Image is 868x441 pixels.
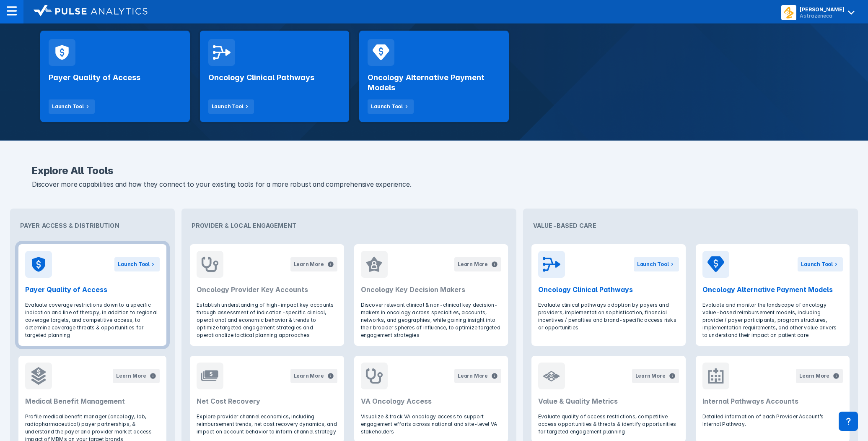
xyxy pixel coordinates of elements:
[783,7,795,18] img: menu button
[839,412,858,431] div: Contact Support
[34,5,148,17] img: logo
[458,372,488,380] div: Learn More
[526,212,855,239] div: Value-Based Care
[116,372,146,380] div: Learn More
[212,103,244,110] div: Launch Tool
[25,301,160,339] p: Evaluate coverage restrictions down to a specific indication and line of therapy, in addition to ...
[637,261,669,268] div: Launch Tool
[454,257,501,271] button: Learn More
[635,372,666,380] div: Learn More
[799,372,829,380] div: Learn More
[538,396,679,406] h2: Value & Quality Metrics
[801,261,833,268] div: Launch Tool
[118,261,150,268] div: Launch Tool
[197,396,337,406] h2: Net Cost Recovery
[32,166,836,176] h2: Explore All Tools
[290,257,337,271] button: Learn More
[197,413,337,436] p: Explore provider channel economics, including reimbursement trends, net cost recovery dynamics, a...
[800,13,845,19] div: Astrazeneca
[7,6,17,16] img: menu--horizontal.svg
[361,396,501,406] h2: VA Oncology Access
[702,301,843,339] p: Evaluate and monitor the landscape of oncology value-based reimbursement models, including provid...
[702,284,843,295] h2: Oncology Alternative Payment Models
[114,257,160,271] button: Launch Tool
[23,5,148,18] a: logo
[13,212,171,239] div: Payer Access & Distribution
[52,103,84,110] div: Launch Tool
[185,212,513,239] div: Provider & Local Engagement
[113,369,160,383] button: Learn More
[632,369,679,383] button: Learn More
[798,257,843,271] button: Launch Tool
[702,396,843,406] h2: Internal Pathways Accounts
[702,413,843,428] p: Detailed information of each Provider Account’s Internal Pathway.
[200,31,350,122] a: Oncology Clinical PathwaysLaunch Tool
[359,31,509,122] a: Oncology Alternative Payment ModelsLaunch Tool
[800,6,845,13] div: [PERSON_NAME]
[40,31,190,122] a: Payer Quality of AccessLaunch Tool
[208,99,254,114] button: Launch Tool
[634,257,679,271] button: Launch Tool
[538,284,679,295] h2: Oncology Clinical Pathways
[294,372,324,380] div: Learn More
[361,413,501,436] p: Visualize & track VA oncology access to support engagement efforts across national and site-level...
[197,284,337,295] h2: Oncology Provider Key Accounts
[361,301,501,339] p: Discover relevant clinical & non-clinical key decision-makers in oncology across specialties, acc...
[361,284,501,295] h2: Oncology Key Decision Makers
[368,99,414,114] button: Launch Tool
[371,103,403,110] div: Launch Tool
[25,284,160,295] h2: Payer Quality of Access
[25,396,160,406] h2: Medical Benefit Management
[197,301,337,339] p: Establish understanding of high-impact key accounts through assessment of indication-specific cli...
[538,413,679,436] p: Evaluate quality of access restrictions, competitive access opportunities & threats & identify op...
[796,369,843,383] button: Learn More
[208,73,314,83] h2: Oncology Clinical Pathways
[32,179,836,190] p: Discover more capabilities and how they connect to your existing tools for a more robust and comp...
[368,73,500,93] h2: Oncology Alternative Payment Models
[538,301,679,331] p: Evaluate clinical pathways adoption by payers and providers, implementation sophistication, finan...
[290,369,337,383] button: Learn More
[49,73,140,83] h2: Payer Quality of Access
[454,369,501,383] button: Learn More
[49,99,95,114] button: Launch Tool
[458,261,488,268] div: Learn More
[294,261,324,268] div: Learn More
